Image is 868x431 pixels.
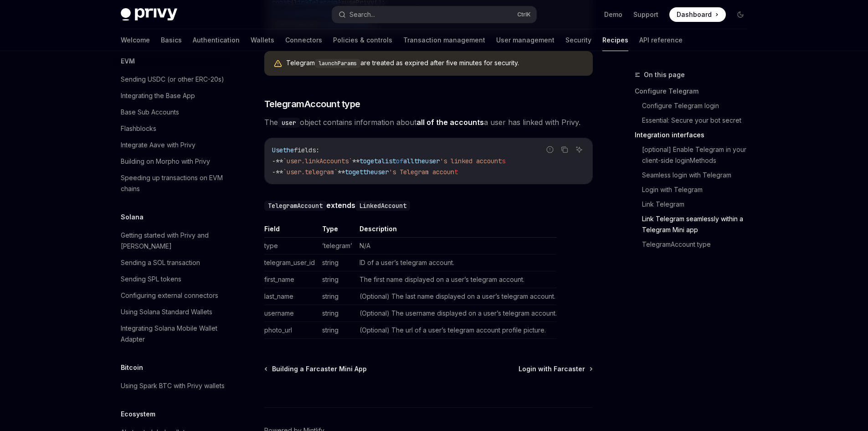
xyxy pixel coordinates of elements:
[378,157,381,165] span: a
[318,305,356,322] td: string
[355,201,410,211] code: LinkedAccount
[113,104,230,120] a: Base Sub Accounts
[349,9,375,20] div: Search...
[602,29,628,51] a: Recipes
[264,116,593,129] span: The object contains information about a user has linked with Privy.
[113,378,230,394] a: Using Spark BTC with Privy wallets
[121,74,224,85] div: Sending USDC (or other ERC-20s)
[669,7,726,22] a: Dashboard
[121,409,155,420] h5: Ecosystem
[121,172,225,194] div: Speeding up transactions on EVM chains
[635,128,755,142] a: Integration interfaces
[642,197,755,212] a: Link Telegram
[121,123,156,134] div: Flashblocks
[272,146,283,154] span: Use
[121,90,195,101] div: Integrating the Base App
[677,10,712,19] span: Dashboard
[264,322,318,338] td: photo_url
[272,364,367,374] span: Building a Farcaster Mini App
[519,364,592,374] a: Login with Farcaster
[121,323,225,345] div: Integrating Solana Mobile Wallet Adapter
[121,274,181,285] div: Sending SPL tokens
[367,157,378,165] span: get
[519,364,585,374] span: Login with Farcaster
[273,59,282,68] svg: Warning
[318,237,356,254] td: ’telegram’
[113,320,230,348] a: Integrating Solana Mobile Wallet Adapter
[356,322,557,338] td: (Optional) The url of a user’s telegram account profile picture.
[642,168,755,182] a: Seamless login with Telegram
[396,157,403,165] span: of
[121,306,212,317] div: Using Solana Standard Wallets
[294,146,316,154] span: fields
[264,201,326,211] code: TelegramAccount
[356,305,557,322] td: (Optional) The username displayed on a user’s telegram account.
[264,288,318,305] td: last_name
[363,168,374,176] span: the
[264,271,318,288] td: first_name
[264,305,318,322] td: username
[454,168,458,176] span: t
[113,227,230,254] a: Getting started with Privy and [PERSON_NAME]
[635,84,755,99] a: Configure Telegram
[285,29,322,51] a: Connectors
[389,168,454,176] span: 's Telegram accoun
[264,254,318,271] td: telegram_user_id
[272,157,276,165] span: -
[113,120,230,137] a: Flashblocks
[352,168,363,176] span: get
[604,10,622,19] a: Demo
[440,157,502,165] span: 's linked account
[356,254,557,271] td: ID of a user’s telegram account.
[121,156,210,167] div: Building on Morpho with Privy
[318,271,356,288] td: string
[121,140,195,151] div: Integrate Aave with Privy
[264,224,318,238] th: Field
[356,237,557,254] td: N/A
[425,157,440,165] span: user
[318,224,356,238] th: Type
[345,168,352,176] span: to
[502,157,505,165] span: s
[642,182,755,197] a: Login with Telegram
[318,288,356,305] td: string
[121,107,179,118] div: Base Sub Accounts
[113,254,230,271] a: Sending a SOL transaction
[113,137,230,153] a: Integrate Aave with Privy
[251,29,274,51] a: Wallets
[283,168,338,176] span: `user.telegram`
[318,322,356,338] td: string
[121,212,144,223] h5: Solana
[559,144,570,156] button: Copy the contents from the code block
[121,29,150,51] a: Welcome
[644,69,685,80] span: On this page
[356,288,557,305] td: (Optional) The last name displayed on a user’s telegram account.
[517,11,531,18] span: Ctrl K
[639,29,683,51] a: API reference
[121,230,225,252] div: Getting started with Privy and [PERSON_NAME]
[332,6,536,23] button: Search...CtrlK
[403,157,414,165] span: all
[414,157,425,165] span: the
[283,157,352,165] span: `user.linkAccounts`
[113,88,230,104] a: Integrating the Base App
[315,59,360,68] code: launchParams
[121,257,200,268] div: Sending a SOL transaction
[333,29,392,51] a: Policies & controls
[356,271,557,288] td: The first name displayed on a user’s telegram account.
[642,142,755,168] a: [optional] Enable Telegram in your client-side loginMethods
[264,237,318,254] td: type
[496,29,555,51] a: User management
[113,287,230,304] a: Configuring external connectors
[356,224,557,238] th: Description
[161,29,182,51] a: Basics
[316,146,319,154] span: :
[633,10,658,19] a: Support
[121,8,177,21] img: dark logo
[278,118,300,128] code: user
[264,201,410,210] strong: extends
[113,153,230,170] a: Building on Morpho with Privy
[121,362,143,373] h5: Bitcoin
[403,29,485,51] a: Transaction management
[733,7,748,22] button: Toggle dark mode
